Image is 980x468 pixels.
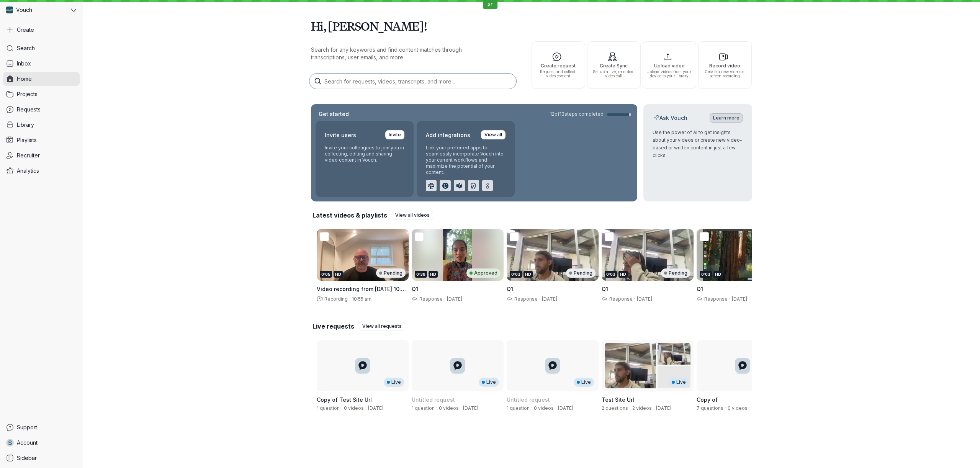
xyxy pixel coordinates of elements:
span: Upload videos from your device to your library [646,70,693,78]
a: Inbox [3,57,80,70]
a: Search [3,41,80,55]
span: Inbox [17,60,31,67]
span: 0 videos [439,405,459,411]
button: Create SyncSet up a live, recorded video call [587,41,641,89]
div: Pending [566,268,596,278]
span: Create [17,26,34,34]
span: Video recording from [DATE] 10:52 am [317,286,407,300]
span: View all requests [362,322,402,330]
span: · [628,405,632,411]
div: HD [618,271,628,278]
span: 12 of 13 steps completed [550,111,604,117]
a: 12of13steps completed [550,111,631,117]
span: Create request [535,63,582,68]
span: · [728,296,732,302]
span: Set up a live, recorded video call [591,70,637,78]
div: 0:03 [605,271,617,278]
button: Record videoCreate a new video or screen recording [698,41,752,89]
span: · [340,405,344,411]
span: 1 question [507,405,530,411]
a: Support [3,421,80,434]
div: 0:05 [320,271,332,278]
h2: Live requests [312,322,354,331]
span: 0 videos [344,405,364,411]
span: Playlists [17,136,37,144]
a: SAccount [3,436,80,450]
span: Request and collect video content [535,70,582,78]
span: Learn more [713,114,739,122]
div: Approved [466,268,501,278]
span: Create Sync [591,63,637,68]
div: 0:03 [510,271,522,278]
h2: Add integrations [426,130,470,140]
input: Search for requests, videos, transcripts, and more... [309,74,516,89]
div: Pending [376,268,406,278]
div: Pending [661,268,690,278]
img: Vouch avatar [6,7,13,13]
span: Q1 [697,286,703,292]
span: [DATE] [447,296,462,302]
span: Created by Nathan Weinstock [368,405,383,411]
span: Response [608,296,633,302]
h2: Get started [317,110,350,118]
span: Created by Stephane [752,405,767,411]
span: Sidebar [17,454,37,462]
p: Use the power of AI to get insights about your videos or create new video-based or written conten... [653,129,743,159]
span: Created by Pro Teale [463,405,478,411]
a: View all videos [392,211,433,220]
span: 0 videos [534,405,554,411]
h2: Ask Vouch [653,114,689,122]
span: [DATE] [542,296,557,302]
span: Create a new video or screen recording [702,70,748,78]
p: Search for any keywords and find content matches through transcriptions, user emails, and more. [311,46,495,61]
div: HD [334,271,343,278]
a: Playlists [3,133,80,147]
a: Sidebar [3,451,80,465]
span: Q1 [412,286,418,292]
span: Response [513,296,538,302]
span: · [459,405,463,411]
h2: Latest videos & playlists [312,211,387,219]
div: Vouch [3,3,69,17]
span: Copy of Test Site Url [317,396,372,403]
span: Recording [323,296,348,302]
a: Home [3,72,80,86]
span: 1 question [412,405,435,411]
span: · [652,405,656,411]
span: · [364,405,368,411]
span: [DATE] [637,296,652,302]
span: Projects [17,90,38,98]
span: Response [703,296,728,302]
span: · [538,296,542,302]
span: Recruiter [17,152,40,159]
button: Create [3,23,80,37]
div: HD [429,271,438,278]
a: Invite [385,130,404,139]
span: · [348,296,352,302]
a: View all requests [359,322,405,331]
h1: Hi, [PERSON_NAME]! [311,15,752,37]
span: Requests [17,106,41,113]
span: [DATE] [732,296,747,302]
a: Analytics [3,164,80,178]
span: 1 question [317,405,340,411]
a: Library [3,118,80,132]
span: · [554,405,558,411]
div: 0:03 [700,271,712,278]
span: Search [17,44,35,52]
button: Create requestRequest and collect video content [532,41,585,89]
span: 10:55 am [352,296,371,302]
span: · [530,405,534,411]
span: Created by Pro Teale [558,405,573,411]
span: Library [17,121,34,129]
h3: Video recording from 4 September 2025 at 10:52 am [317,285,409,293]
a: Learn more [710,113,743,123]
span: Invite [389,131,401,139]
span: Analytics [17,167,39,175]
p: Link your preferred apps to seamlessly incorporate Vouch into your current workflows and maximize... [426,145,506,175]
span: Q1 [602,286,608,292]
span: 0 videos [728,405,748,411]
span: · [435,405,439,411]
span: 7 questions [697,405,723,411]
span: Account [17,439,38,447]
